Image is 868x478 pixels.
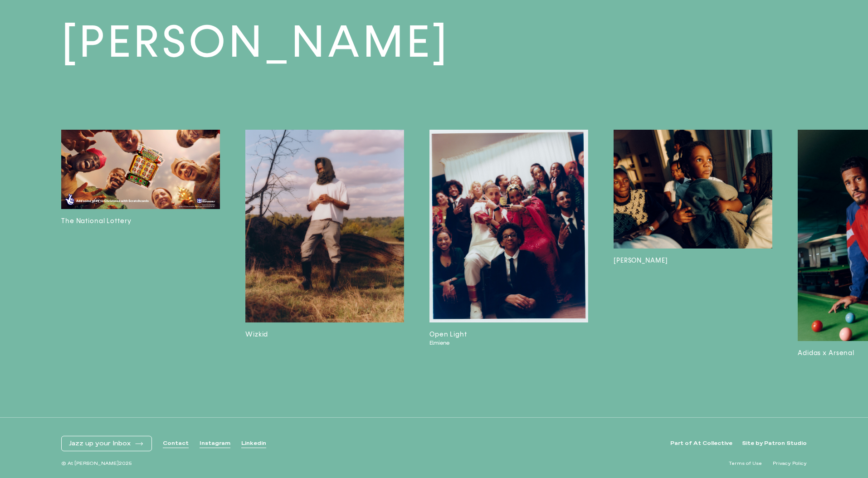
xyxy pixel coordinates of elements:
a: The National Lottery [61,130,220,359]
button: Jazz up your Inbox [69,440,144,448]
h3: [PERSON_NAME] [614,256,772,266]
a: Privacy Policy [773,460,807,467]
h3: The National Lottery [61,216,220,226]
a: [PERSON_NAME] [61,14,807,70]
a: Terms of Use [729,460,762,467]
a: Wizkid [245,130,404,359]
a: [PERSON_NAME] [614,130,772,359]
a: Linkedin [241,440,266,448]
span: Jazz up your Inbox [69,440,131,448]
span: Elmiene [429,340,573,346]
span: © At [PERSON_NAME] 2025 [61,460,132,467]
a: Open LightElmiene [429,130,588,359]
h3: Wizkid [245,330,404,340]
h3: Open Light [429,330,588,340]
a: Instagram [200,440,230,448]
a: Site by Patron Studio [742,440,807,448]
a: Contact [163,440,189,448]
a: Part of At Collective [670,440,732,448]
